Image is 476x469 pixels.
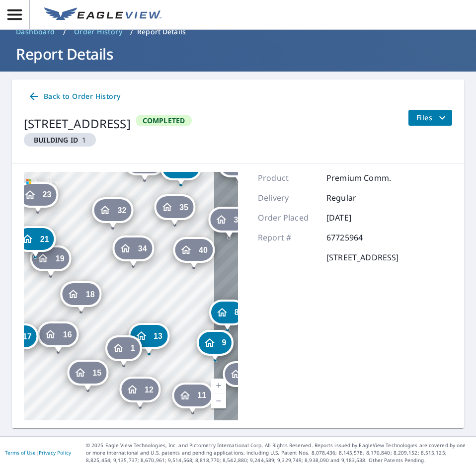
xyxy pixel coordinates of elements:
[154,332,162,340] span: 13
[326,251,398,263] p: [STREET_ADDRESS]
[235,309,239,316] span: 8
[63,26,66,38] li: /
[16,27,55,37] span: Dashboard
[199,246,208,254] span: 40
[258,192,317,204] p: Delivery
[208,207,249,237] div: Dropped pin, building 39, Residential property, 908 Orchardglow Close Fairfield, OH 45014
[326,192,386,204] p: Regular
[118,207,127,214] span: 32
[137,27,186,37] p: Report Details
[138,245,147,252] span: 34
[67,360,108,391] div: Dropped pin, building 15, Residential property, 908 Orchardglow Close Fairfield, OH 45014
[326,172,391,184] p: Premium Comm.
[137,116,191,125] span: Completed
[223,361,264,392] div: Dropped pin, building 10, Residential property, 908 Orchardglow Close Fairfield, OH 45014
[222,339,227,346] span: 9
[105,335,142,366] div: Dropped pin, building 1, Residential property, 908 Orchardglow Close Fairfield, OH 45014
[258,172,317,184] p: Product
[131,344,135,352] span: 1
[12,44,464,64] h1: Report Details
[326,232,386,243] p: 67725964
[30,245,72,276] div: Dropped pin, building 19, Residential property, 908 Orchardglow Close Fairfield, OH 45014
[44,7,161,22] img: EV Logo
[61,281,102,312] div: Dropped pin, building 18, Residential property, 908 Orchardglow Close Fairfield, OH 45014
[56,255,65,262] span: 19
[154,194,195,225] div: Dropped pin, building 35, Residential property, 908 Orchardglow Close Fairfield, OH 45014
[70,24,126,40] a: Order History
[40,235,49,243] span: 21
[416,112,448,124] span: Files
[42,191,51,198] span: 23
[63,331,72,338] span: 16
[197,391,206,399] span: 11
[130,26,133,38] li: /
[92,369,101,377] span: 15
[173,237,215,268] div: Dropped pin, building 40, Residential property, 908 Orchardglow Close Fairfield, OH 45014
[172,383,213,413] div: Dropped pin, building 11, Residential property, 908 Orchardglow Close Fairfield, OH 45014
[38,1,167,28] a: EV Logo
[39,449,71,456] a: Privacy Policy
[23,333,32,340] span: 17
[86,442,471,464] p: © 2025 Eagle View Technologies, Inc. and Pictometry International Corp. All Rights Reserved. Repo...
[258,212,317,224] p: Order Placed
[197,330,234,361] div: Dropped pin, building 9, Residential property, 908 Orchardglow Close Fairfield, OH 45014
[24,87,124,106] a: Back to Order History
[128,323,169,354] div: Dropped pin, building 13, Residential property, 908 Orchardglow Close Fairfield, OH 45014
[326,212,386,224] p: [DATE]
[12,24,464,40] nav: breadcrumb
[211,379,226,393] a: Current Level 18, Zoom In
[15,226,56,257] div: Dropped pin, building 21, Residential property, 908 Orchardglow Close Fairfield, OH 45014
[234,216,242,224] span: 39
[145,386,154,393] span: 12
[408,110,452,126] button: filesDropdownBtn-67725964
[34,135,78,145] em: Building ID
[258,232,317,243] p: Report #
[17,182,58,213] div: Dropped pin, building 23, Residential property, 908 Orchardglow Close Fairfield, OH 45014
[28,90,120,103] span: Back to Order History
[28,135,92,145] span: 1
[92,197,134,228] div: Dropped pin, building 32, Residential property, 908 Orchardglow Close Fairfield, OH 45014
[12,24,59,40] a: Dashboard
[5,450,71,456] p: |
[38,321,79,352] div: Dropped pin, building 16, Residential property, 908 Orchardglow Close Fairfield, OH 45014
[179,204,188,211] span: 35
[209,300,246,330] div: Dropped pin, building 8, Residential property, 908 Orchardglow Close Fairfield, OH 45014
[113,235,154,266] div: Dropped pin, building 34, Residential property, 908 Orchardglow Close Fairfield, OH 45014
[211,393,226,408] a: Current Level 18, Zoom Out
[74,27,122,37] span: Order History
[24,115,131,133] div: [STREET_ADDRESS]
[5,449,36,456] a: Terms of Use
[119,377,160,407] div: Dropped pin, building 12, Residential property, 908 Orchardglow Close Fairfield, OH 45014
[86,291,95,298] span: 18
